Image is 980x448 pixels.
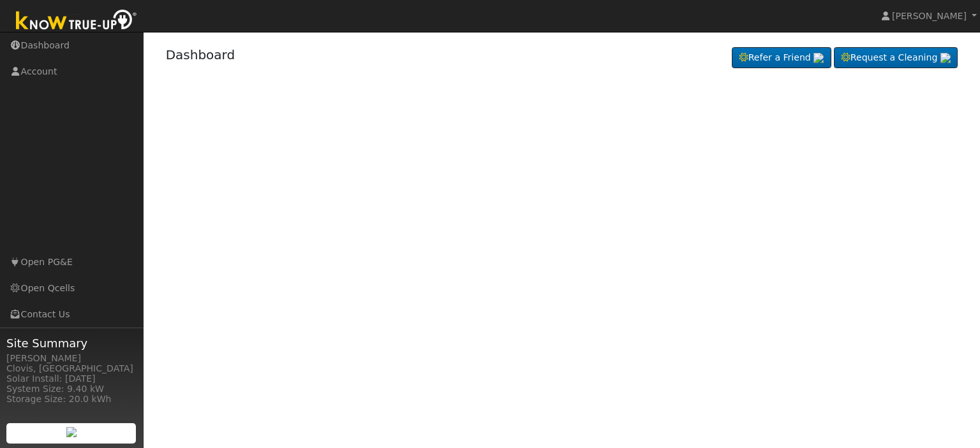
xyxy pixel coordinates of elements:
div: System Size: 9.40 kW [6,382,137,396]
img: Know True-Up [10,7,144,36]
div: [PERSON_NAME] [6,352,137,365]
div: Clovis, [GEOGRAPHIC_DATA] [6,362,137,375]
a: Request a Cleaning [834,47,958,69]
span: Site Summary [6,335,137,352]
img: retrieve [813,53,824,63]
div: Solar Install: [DATE] [6,372,137,386]
div: Storage Size: 20.0 kWh [6,393,137,406]
a: Dashboard [166,47,235,62]
img: retrieve [66,427,77,437]
span: [PERSON_NAME] [892,11,967,21]
a: Refer a Friend [732,47,831,69]
img: retrieve [940,53,951,63]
